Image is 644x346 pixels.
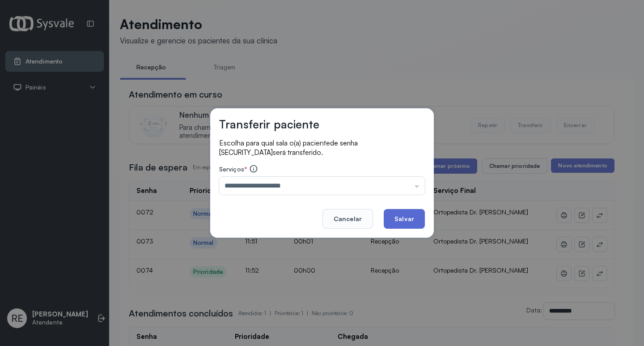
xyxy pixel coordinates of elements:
h3: Transferir paciente [219,117,319,131]
p: Escolha para qual sala o(a) paciente será transferido. [219,138,425,157]
span: Serviços [219,165,244,173]
button: Salvar [384,209,425,229]
button: Cancelar [322,209,373,229]
span: de senha [SECURITY_DATA] [219,139,358,157]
